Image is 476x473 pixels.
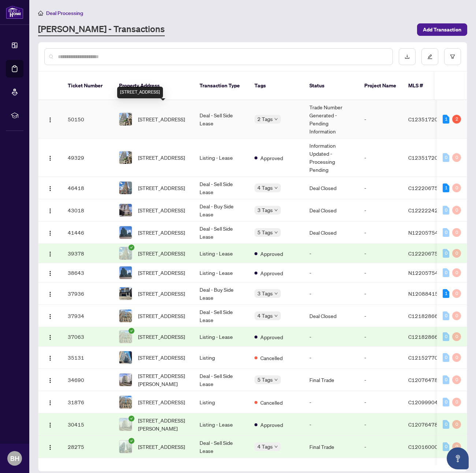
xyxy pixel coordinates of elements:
[129,416,134,421] span: check-circle
[44,441,56,453] button: Logo
[138,312,185,320] span: [STREET_ADDRESS]
[47,334,53,340] img: Logo
[358,369,402,391] td: -
[119,204,132,216] img: thumbnail-img
[257,289,273,298] span: 3 Tags
[119,440,132,453] img: thumbnail-img
[62,139,113,177] td: 49329
[62,347,113,369] td: 35131
[452,249,461,258] div: 0
[408,333,438,340] span: C12182866
[44,310,56,322] button: Logo
[274,117,278,121] span: down
[119,396,132,408] img: thumbnail-img
[62,327,113,347] td: 37063
[47,251,53,257] img: Logo
[260,154,283,162] span: Approved
[119,266,132,279] img: thumbnail-img
[138,398,185,406] span: [STREET_ADDRESS]
[138,206,185,214] span: [STREET_ADDRESS]
[44,396,56,408] button: Logo
[62,369,113,391] td: 34690
[443,249,449,258] div: 0
[443,228,449,237] div: 0
[408,354,438,361] span: C12152770
[62,305,113,327] td: 37934
[452,268,461,277] div: 0
[10,453,19,463] span: BH
[62,283,113,305] td: 37936
[119,113,132,125] img: thumbnail-img
[194,436,249,458] td: Deal - Sell Side Lease
[138,372,188,388] span: [STREET_ADDRESS][PERSON_NAME]
[44,352,56,363] button: Logo
[44,267,56,279] button: Logo
[443,153,449,162] div: 0
[452,289,461,298] div: 0
[194,369,249,391] td: Deal - Sell Side Lease
[47,208,53,214] img: Logo
[274,231,278,234] span: down
[452,332,461,341] div: 0
[47,378,53,383] img: Logo
[44,288,56,299] button: Logo
[443,398,449,406] div: 0
[358,391,402,413] td: -
[194,244,249,263] td: Listing - Lease
[129,438,134,444] span: check-circle
[260,398,283,406] span: Cancelled
[44,152,56,163] button: Logo
[304,139,358,177] td: Information Updated - Processing Pending
[138,290,185,298] span: [STREET_ADDRESS]
[62,72,113,100] th: Ticket Number
[452,420,461,429] div: 0
[408,269,438,276] span: N12205754
[194,413,249,436] td: Listing - Lease
[408,421,438,428] span: C12076478
[47,117,53,123] img: Logo
[421,48,438,65] button: edit
[443,420,449,429] div: 0
[194,327,249,347] td: Listing - Lease
[452,311,461,320] div: 0
[452,375,461,384] div: 0
[417,23,467,36] button: Add Transaction
[138,249,185,257] span: [STREET_ADDRESS]
[119,351,132,364] img: thumbnail-img
[399,48,416,65] button: download
[113,72,194,100] th: Property Address
[117,87,163,98] div: [STREET_ADDRESS]
[44,113,56,125] button: Logo
[44,227,56,238] button: Logo
[304,222,358,244] td: Deal Closed
[443,332,449,341] div: 0
[194,305,249,327] td: Deal - Sell Side Lease
[138,154,185,162] span: [STREET_ADDRESS]
[358,244,402,263] td: -
[443,206,449,215] div: 0
[47,444,53,450] img: Logo
[119,310,132,322] img: thumbnail-img
[138,443,185,451] span: [STREET_ADDRESS]
[452,183,461,192] div: 0
[358,283,402,305] td: -
[452,228,461,237] div: 0
[138,353,185,362] span: [STREET_ADDRESS]
[62,222,113,244] td: 41446
[62,436,113,458] td: 28275
[62,244,113,263] td: 39378
[257,183,273,192] span: 4 Tags
[443,268,449,277] div: 0
[129,245,134,250] span: check-circle
[44,247,56,259] button: Logo
[257,115,273,123] span: 2 Tags
[274,445,278,449] span: down
[119,151,132,164] img: thumbnail-img
[194,347,249,369] td: Listing
[62,199,113,222] td: 43018
[304,347,358,369] td: -
[260,250,283,258] span: Approved
[274,292,278,295] span: down
[138,115,185,123] span: [STREET_ADDRESS]
[44,419,56,430] button: Logo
